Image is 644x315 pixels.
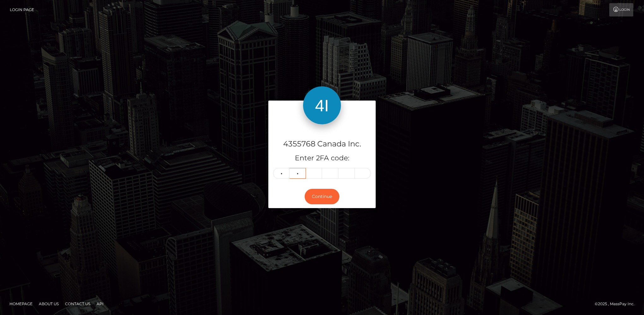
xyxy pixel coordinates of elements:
a: API [94,299,106,309]
a: Login [609,3,633,16]
h4: 4355768 Canada Inc. [273,139,371,150]
a: About Us [36,299,61,309]
button: Continue [305,189,339,204]
h5: Enter 2FA code: [273,153,371,163]
img: 4355768 Canada Inc. [303,86,341,124]
a: Homepage [7,299,35,309]
a: Login Page [10,3,34,16]
a: Contact Us [63,299,93,309]
div: © 2025 , MassPay Inc. [595,300,639,307]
